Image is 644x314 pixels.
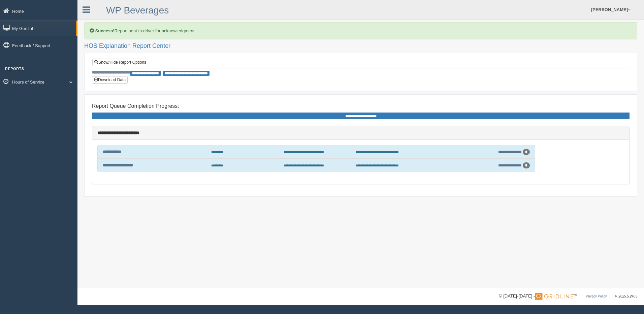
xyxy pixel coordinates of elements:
[92,103,630,109] h4: Report Queue Completion Progress:
[586,294,607,298] a: Privacy Policy
[106,5,169,15] a: WP Beverages
[95,28,115,33] b: Success!
[92,76,128,84] button: Download Data
[615,294,637,298] span: v. 2025.5.2403
[84,22,637,39] div: Report sent to driver for acknowledgment.
[499,293,637,300] div: © [DATE]-[DATE] - ™
[84,43,637,50] h2: HOS Explanation Report Center
[535,293,573,300] img: Gridline
[92,59,148,66] a: Show/Hide Report Options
